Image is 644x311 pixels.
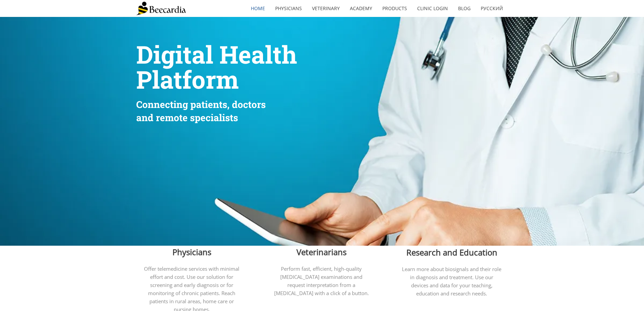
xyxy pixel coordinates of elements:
span: Research and Education [406,247,497,258]
img: Beecardia [136,2,186,15]
a: Physicians [270,1,307,16]
a: Blog [453,1,476,16]
a: Clinic Login [412,1,453,16]
span: Digital Health [136,38,297,70]
span: Learn more about biosignals and their role in diagnosis and treatment. Use our devices and data f... [402,266,501,297]
span: Physicians [172,246,211,258]
span: Platform [136,63,239,95]
a: Academy [345,1,377,16]
span: Perform fast, efficient, high-quality [MEDICAL_DATA] examinations and request interpretation from... [274,265,369,296]
span: Veterinarians [296,246,347,258]
span: Connecting patients, doctors [136,98,266,111]
a: Products [377,1,412,16]
a: home [246,1,270,16]
a: Veterinary [307,1,345,16]
a: Русский [476,1,508,16]
span: and remote specialists [136,111,238,124]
